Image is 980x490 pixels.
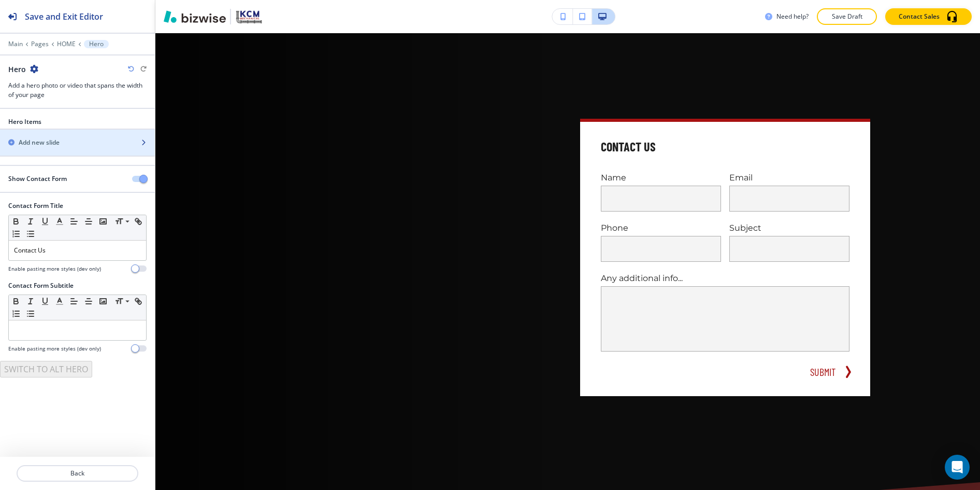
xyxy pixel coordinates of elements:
h4: Enable pasting more styles (dev only) [8,265,101,273]
button: Pages [31,40,49,48]
p: Name [601,172,721,184]
button: Hero [84,40,109,48]
button: Contact Sales [885,8,972,25]
p: Contact Sales [899,12,940,21]
h3: Need help? [776,12,809,21]
h2: Hero [8,64,26,75]
h2: Show Contact Form [8,174,67,184]
p: Phone [601,222,721,234]
h2: Contact Form Title [8,201,63,211]
p: Save Draft [830,12,863,21]
button: HOME [57,40,76,48]
h2: Hero Items [8,117,41,127]
img: Your Logo [235,9,263,23]
h2: Add new slide [19,138,60,147]
button: Back [17,465,138,482]
h4: Enable pasting more styles (dev only) [8,345,101,353]
p: Contact Us [14,246,141,255]
p: Subject [729,222,849,234]
p: Email [729,172,849,184]
h2: Contact Form Subtitle [8,281,74,290]
img: Bizwise Logo [164,10,226,23]
h4: Contact Us [601,138,656,155]
p: Back [18,469,137,478]
div: Open Intercom Messenger [945,455,970,480]
button: Main [8,40,23,48]
p: Any additional info... [601,272,849,284]
button: SUBMIT [806,364,839,380]
h3: Add a hero photo or video that spans the width of your page [8,81,147,100]
h2: Save and Exit Editor [25,10,103,23]
button: Save Draft [817,8,877,25]
p: Hero [89,40,104,48]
